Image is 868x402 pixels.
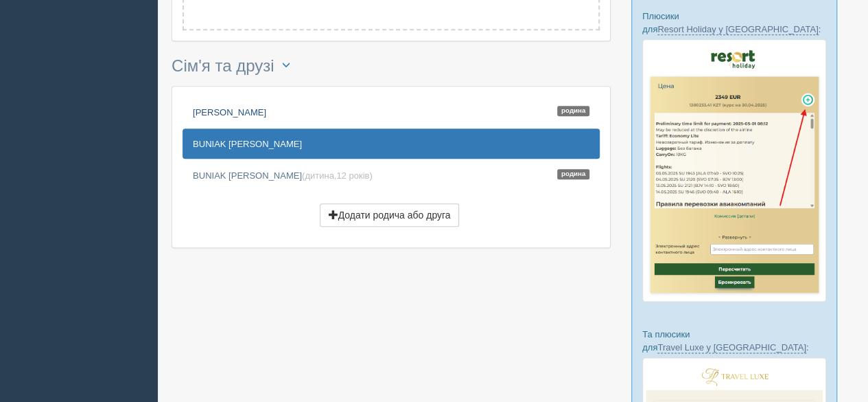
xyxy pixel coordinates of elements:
span: Родина [557,169,589,179]
a: BUNIAK [PERSON_NAME](дитина,12 років) Родина [183,160,600,190]
a: [PERSON_NAME]Родина [183,97,600,127]
h3: Сім'я та друзі [172,55,611,79]
span: (дитина, ) [302,170,373,181]
a: Resort Holiday у [GEOGRAPHIC_DATA] [657,24,818,35]
p: Та плюсики для : [642,328,826,354]
span: Родина [557,106,589,116]
button: Додати родича або друга [320,203,460,227]
a: Travel Luxe у [GEOGRAPHIC_DATA] [657,342,806,353]
img: resort-holiday-%D0%BF%D1%96%D0%B4%D0%B1%D1%96%D1%80%D0%BA%D0%B0-%D1%81%D1%80%D0%BC-%D0%B4%D0%BB%D... [642,39,826,302]
p: Плюсики для : [642,10,826,36]
a: BUNIAK [PERSON_NAME] [183,129,600,159]
span: 12 років [336,170,369,181]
